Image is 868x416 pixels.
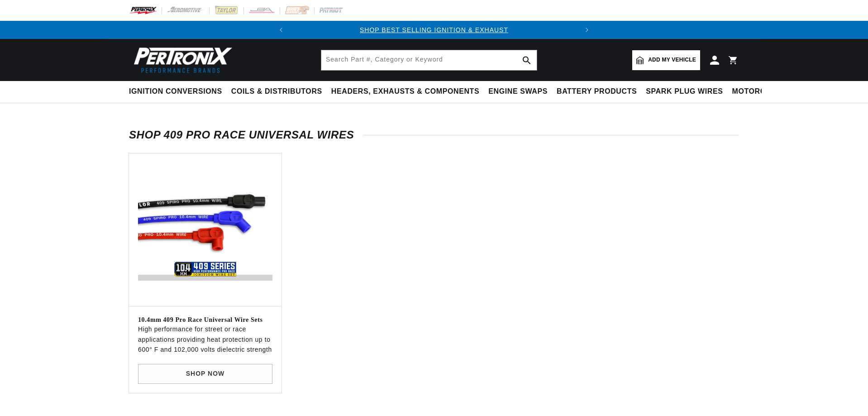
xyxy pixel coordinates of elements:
[129,87,222,96] span: Ignition Conversions
[327,81,484,102] summary: Headers, Exhausts & Components
[138,316,272,325] h3: 10.4mm 409 Pro Race Universal Wire Sets
[728,81,791,102] summary: Motorcycle
[648,56,696,64] span: Add my vehicle
[138,364,272,384] a: SHOP NOW
[129,81,227,102] summary: Ignition Conversions
[632,50,700,70] a: Add my vehicle
[732,87,786,96] span: Motorcycle
[488,87,548,96] span: Engine Swaps
[557,87,637,96] span: Battery Products
[129,44,233,76] img: Pertronix
[578,21,596,39] button: Translation missing: en.sections.announcements.next_announcement
[484,81,552,102] summary: Engine Swaps
[129,130,739,139] h2: Shop 409 Pro Race Universal Wires
[129,153,739,393] ul: Slider
[290,25,578,35] div: Announcement
[646,87,723,96] span: Spark Plug Wires
[272,21,290,39] button: Translation missing: en.sections.announcements.previous_announcement
[227,81,327,102] summary: Coils & Distributors
[321,50,537,70] input: Search Part #, Category or Keyword
[552,81,641,102] summary: Battery Products
[106,21,762,39] slideshow-component: Translation missing: en.sections.announcements.announcement_bar
[138,324,272,354] p: High performance for street or race applications providing heat protection up to 600° F and 102,0...
[360,26,508,33] a: SHOP BEST SELLING IGNITION & EXHAUST
[290,25,578,35] div: 1 of 2
[231,87,322,96] span: Coils & Distributors
[641,81,727,102] summary: Spark Plug Wires
[138,163,272,297] img: Taylor-409-High-Performance-Plug-Wires-v1657037698599.png
[517,50,537,70] button: search button
[331,87,479,96] span: Headers, Exhausts & Components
